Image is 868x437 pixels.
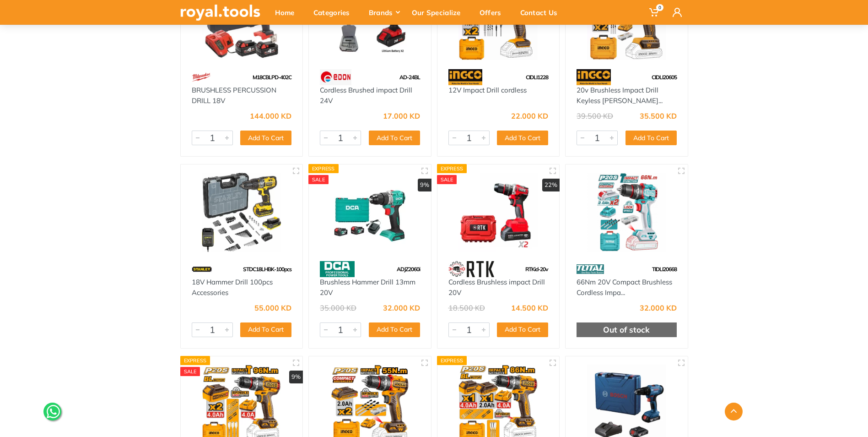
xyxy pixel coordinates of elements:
[511,112,548,120] div: 22.000 KD
[418,179,431,191] div: 9%
[254,304,291,311] div: 55.000 KD
[397,266,420,273] span: ADJZ2060i
[448,278,545,297] a: Cordless Brushless impact Drill 20V
[446,173,551,252] img: Royal Tools - Cordless Brushless impact Drill 20V
[320,278,415,297] a: Brushless Hammer Drill 13mm 20V
[652,266,677,273] span: TIDLI20668
[192,261,212,277] img: 15.webp
[497,131,548,145] button: Add To Cart
[399,74,420,81] span: AD-24BL
[308,175,329,184] div: SALE
[240,131,291,145] button: Add To Cart
[514,3,570,22] div: Contact Us
[473,3,514,22] div: Offers
[192,69,211,85] img: 68.webp
[320,304,356,311] div: 35.000 KD
[362,3,405,22] div: Brands
[577,69,611,85] img: 91.webp
[253,74,291,81] span: M18CBLPD-402C
[448,261,494,277] img: 139.webp
[243,266,291,273] span: STDC18LHBK-100pcs
[250,112,291,120] div: 144.000 KD
[289,371,303,383] div: 9%
[240,322,291,337] button: Add To Cart
[577,278,672,297] a: 66Nm 20V Compact Brushless Cordless Impa...
[577,112,613,120] div: 39.500 KD
[317,173,423,252] img: Royal Tools - Brushless Hammer Drill 13mm 20V
[320,261,355,277] img: 58.webp
[383,112,420,120] div: 17.000 KD
[437,175,457,184] div: SALE
[180,5,260,21] img: royal.tools Logo
[180,367,200,376] div: SALE
[308,164,339,173] div: Express
[448,304,485,311] div: 18.500 KD
[269,3,307,22] div: Home
[180,356,210,365] div: Express
[577,86,663,105] a: 20v Brushless Impact Drill Keyless [PERSON_NAME]...
[192,278,273,297] a: 18V Hammer Drill 100pcs Accessories
[497,322,548,337] button: Add To Cart
[640,304,677,311] div: 32.000 KD
[542,179,560,191] div: 22%
[448,69,483,85] img: 91.webp
[189,173,295,252] img: Royal Tools - 18V Hammer Drill 100pcs Accessories
[640,112,677,120] div: 35.500 KD
[525,266,548,273] span: RTKid-20v
[448,86,527,94] a: 12V Impact Drill cordless
[526,74,548,81] span: CIDLI1228
[652,74,677,81] span: CIDLI20605
[320,69,351,85] img: 112.webp
[437,356,467,365] div: Express
[192,86,276,105] a: BRUSHLESS PERCUSSION DRILL 18V
[437,164,467,173] div: Express
[574,173,679,252] img: Royal Tools - 66Nm 20V Compact Brushless Cordless Impact Drill
[369,131,420,145] button: Add To Cart
[369,322,420,337] button: Add To Cart
[577,322,677,337] div: Out of stock
[511,304,548,311] div: 14.500 KD
[625,131,677,145] button: Add To Cart
[405,3,473,22] div: Our Specialize
[577,261,604,277] img: 86.webp
[383,304,420,311] div: 32.000 KD
[656,4,663,11] span: 0
[307,3,362,22] div: Categories
[320,86,412,105] a: Cordless Brushed impact Drill 24V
